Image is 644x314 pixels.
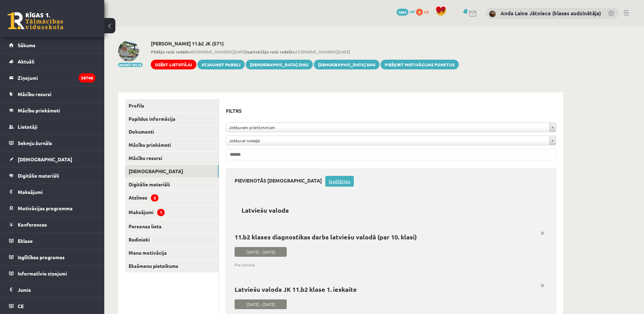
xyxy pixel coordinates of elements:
a: [DEMOGRAPHIC_DATA] [9,151,96,167]
span: 0 [416,9,423,16]
a: Izvēlēties [325,176,354,187]
b: Pēdējo reizi redzēts [151,49,191,54]
span: Jebkuram priekšmetam [229,123,547,132]
span: Mācību priekšmeti [18,107,60,113]
a: Jebkurai nodaļai [226,136,556,145]
a: [DEMOGRAPHIC_DATA] ziņu [246,60,313,69]
a: 1845 mP [397,9,415,14]
a: Mācību priekšmeti [9,102,96,118]
p: Latviešu valoda JK 11.b2 klase 1. ieskaite [235,286,542,293]
p: 11.b2 klases diagnostikas darbs latviešu valodā (par 10. klasi) [235,233,542,240]
a: Digitālie materiāli [125,178,219,191]
a: Jebkuram priekšmetam [226,123,556,132]
span: [DATE] - [DATE] [235,247,287,257]
span: Jebkurai nodaļai [229,136,547,145]
span: mP [409,9,415,14]
a: Anda Laine Jātniece (klases audzinātāja) [500,10,601,17]
span: [DEMOGRAPHIC_DATA] [18,156,72,162]
a: Maksājumi1 [125,205,219,220]
button: Mainīt bildi [118,63,142,67]
span: CE [18,303,24,309]
a: Lietotāji [9,119,96,135]
a: Profils [125,99,219,112]
a: Digitālie materiāli [9,168,96,184]
span: Motivācijas programma [18,205,73,211]
h3: Pievienotās [DEMOGRAPHIC_DATA] [235,176,325,184]
a: Eksāmenu pieteikums [125,260,219,272]
a: Maksājumi [9,184,96,200]
span: Aktuāli [18,58,34,65]
a: Sākums [9,37,96,53]
a: Dzēst lietotāju [151,60,196,69]
a: Ziņojumi38746 [9,70,96,86]
h2: Latviešu valoda [235,202,296,218]
a: Atzīmes3 [125,191,219,205]
a: [DEMOGRAPHIC_DATA] [125,165,219,178]
a: CE [9,298,96,314]
span: Informatīvie ziņojumi [18,270,67,277]
a: Rīgas 1. Tālmācības vidusskola [8,12,63,29]
span: Sākums [18,42,35,48]
legend: Ziņojumi [18,70,96,86]
a: x [538,281,547,290]
a: 0 xp [416,9,432,14]
span: Konferences [18,221,47,228]
h3: Filtrs [226,106,548,116]
span: Eklase [18,238,33,244]
legend: Maksājumi [18,184,96,200]
span: Izglītības programas [18,254,65,260]
a: [DEMOGRAPHIC_DATA] SMS [314,60,380,69]
b: Iepriekšējo reizi redzēts [246,49,295,54]
span: 00:[PHONE_NUMBER][DATE] 23:[PHONE_NUMBER][DATE] [151,49,459,55]
a: Piešķirt motivācijas punktus [381,60,459,69]
img: Sandra Lasmane [118,41,139,61]
h2: [PERSON_NAME] 11.b2 JK (571) [151,41,459,46]
span: xp [424,9,429,14]
span: 1 [157,209,165,216]
i: 38746 [79,73,96,83]
a: Aktuāli [9,53,96,69]
a: Izglītības programas [9,249,96,265]
a: Mācību resursi [125,152,219,164]
a: Konferences [9,217,96,232]
a: Motivācijas programma [9,200,96,216]
a: Mācību resursi [9,86,96,102]
a: Atjaunot paroli [197,60,245,69]
span: Jumis [18,287,31,293]
a: Radinieki [125,233,219,246]
span: Sekmju žurnāls [18,140,52,146]
a: Personas lieta [125,220,219,233]
span: Pievienota [235,262,542,268]
a: Informatīvie ziņojumi [9,265,96,281]
span: 1845 [397,9,408,16]
a: Mana motivācija [125,246,219,259]
a: Sekmju žurnāls [9,135,96,151]
span: Lietotāji [18,124,38,130]
span: Mācību resursi [18,91,51,97]
a: Eklase [9,233,96,249]
a: x [538,228,547,238]
span: 3 [151,194,158,202]
span: Digitālie materiāli [18,172,59,179]
a: Mācību priekšmeti [125,138,219,151]
img: Anda Laine Jātniece (klases audzinātāja) [489,10,496,17]
a: Dokumenti [125,125,219,138]
a: Jumis [9,282,96,298]
span: [DATE] - [DATE] [235,299,287,309]
a: Papildus informācija [125,112,219,125]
